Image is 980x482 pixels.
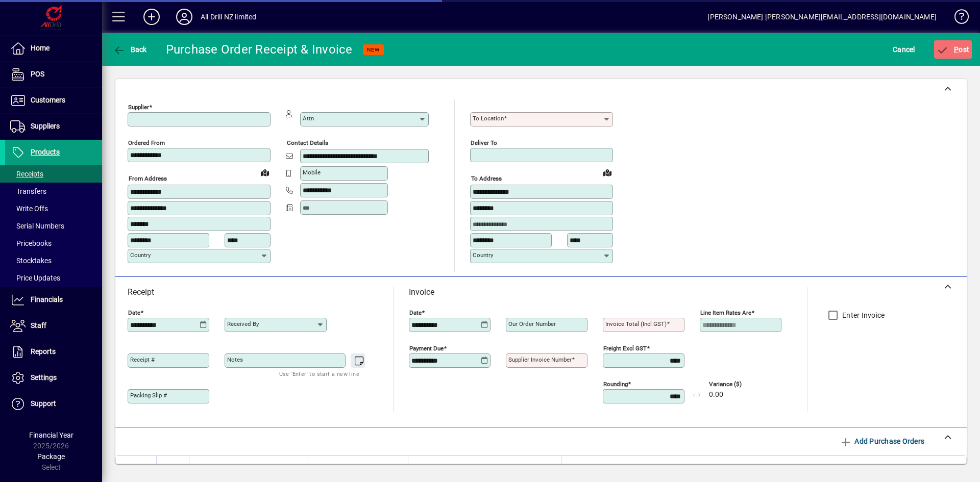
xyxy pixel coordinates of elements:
[893,41,915,58] span: Cancel
[700,309,751,316] mat-label: Line item rates are
[5,200,102,217] a: Write Offs
[128,139,165,146] mat-label: Ordered from
[5,36,102,61] a: Home
[413,463,556,474] div: Ordered By
[227,356,243,363] mat-label: Notes
[110,40,150,59] button: Back
[346,463,370,474] span: Location
[413,463,443,474] span: Ordered By
[5,287,102,313] a: Financials
[709,391,723,399] span: 0.00
[10,257,52,265] span: Stocktakes
[10,187,46,195] span: Transfers
[5,114,102,139] a: Suppliers
[5,252,102,269] a: Stocktakes
[471,139,497,146] mat-label: Deliver To
[707,9,937,25] div: [PERSON_NAME] [PERSON_NAME][EMAIL_ADDRESS][DOMAIN_NAME]
[840,433,924,449] span: Add Purchase Orders
[5,339,102,365] a: Reports
[5,313,102,339] a: Staff
[605,320,667,327] mat-label: Invoice Total (incl GST)
[5,391,102,417] a: Support
[567,463,615,474] span: Freight (excl GST)
[934,40,972,59] button: Post
[508,356,572,363] mat-label: Supplier invoice number
[303,115,314,122] mat-label: Attn
[890,40,918,59] button: Cancel
[128,104,149,111] mat-label: Supplier
[5,365,102,391] a: Settings
[130,392,167,399] mat-label: Packing Slip #
[5,88,102,113] a: Customers
[599,164,616,181] a: View on map
[194,463,303,474] div: PO
[201,9,257,25] div: All Drill NZ limited
[603,380,628,388] mat-label: Rounding
[227,320,259,327] mat-label: Received by
[257,164,273,181] a: View on map
[31,70,44,78] span: POS
[31,122,60,130] span: Suppliers
[303,169,321,176] mat-label: Mobile
[954,45,959,54] span: P
[508,320,556,327] mat-label: Our order number
[162,463,184,474] div: Date
[31,399,56,408] span: Support
[5,165,102,183] a: Receipts
[31,148,60,156] span: Products
[10,222,64,230] span: Serial Numbers
[567,463,954,474] div: Freight (excl GST)
[10,274,60,282] span: Price Updates
[31,347,56,356] span: Reports
[31,321,46,329] span: Staff
[10,205,48,213] span: Write Offs
[5,183,102,200] a: Transfers
[367,46,380,53] span: NEW
[279,368,359,379] mat-hint: Use 'Enter' to start a new line
[162,463,175,474] span: Date
[128,309,140,316] mat-label: Date
[5,235,102,252] a: Pricebooks
[10,239,52,247] span: Pricebooks
[836,432,928,450] button: Add Purchase Orders
[166,41,353,58] div: Purchase Order Receipt & Invoice
[130,251,151,259] mat-label: Country
[473,251,493,259] mat-label: Country
[709,381,770,388] span: Variance ($)
[31,295,63,303] span: Financials
[5,269,102,287] a: Price Updates
[5,217,102,235] a: Serial Numbers
[194,463,203,474] span: PO
[473,115,504,122] mat-label: To location
[102,40,158,59] app-page-header-button: Back
[409,309,422,316] mat-label: Date
[135,8,168,26] button: Add
[113,45,147,54] span: Back
[168,8,201,26] button: Profile
[409,345,444,352] mat-label: Payment due
[130,356,155,363] mat-label: Receipt #
[840,310,885,320] label: Enter Invoice
[29,431,73,439] span: Financial Year
[5,62,102,87] a: POS
[37,452,65,461] span: Package
[603,345,647,352] mat-label: Freight excl GST
[31,96,65,104] span: Customers
[947,2,967,35] a: Knowledge Base
[31,373,57,382] span: Settings
[937,45,970,54] span: ost
[31,44,50,52] span: Home
[10,170,43,178] span: Receipts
